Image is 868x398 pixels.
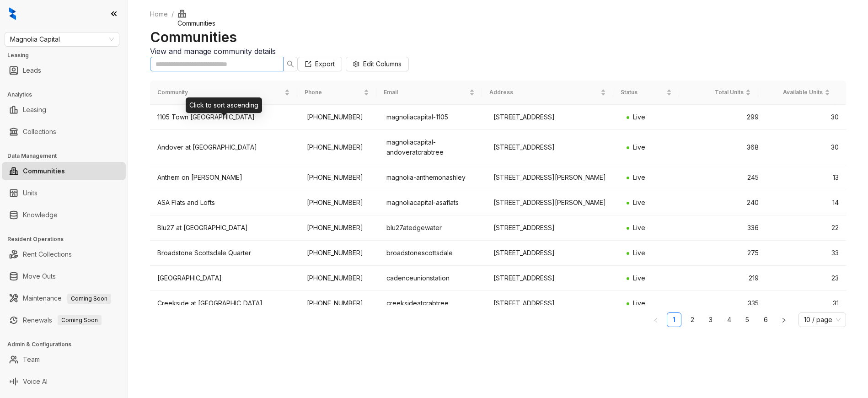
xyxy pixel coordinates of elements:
span: Live [633,299,645,307]
span: Email [384,88,467,97]
li: Units [2,184,126,202]
span: Live [633,249,645,257]
li: Next Page [777,312,791,327]
td: [PHONE_NUMBER] [300,215,380,241]
td: [STREET_ADDRESS] [486,130,620,165]
h3: Analytics [7,91,128,99]
td: [STREET_ADDRESS] [486,105,620,130]
span: Community [157,88,283,97]
span: right [781,317,787,323]
span: Available Units [766,88,823,97]
th: Email [376,81,482,105]
div: 1105 Town Brookhaven [157,112,292,122]
div: Cadence Union Station [157,273,292,283]
h3: Admin & Configurations [7,340,128,349]
th: Phone [297,81,376,105]
a: Units [23,184,38,202]
td: 335 [686,291,766,316]
li: Communities [2,162,126,180]
a: 2 [686,313,699,327]
span: Phone [305,88,362,97]
td: magnoliacapital-andoveratcrabtree [379,130,486,165]
a: Voice AI [23,372,48,391]
td: [STREET_ADDRESS] [486,215,620,241]
td: 299 [686,105,766,130]
td: 22 [766,215,846,241]
a: Communities [23,162,65,180]
li: Rent Collections [2,245,126,264]
th: Community [150,81,297,105]
th: Total Units [679,81,758,105]
li: 2 [685,312,700,327]
li: Team [2,350,126,369]
a: Leasing [23,101,46,119]
span: Live [633,143,645,151]
td: [STREET_ADDRESS] [486,266,620,291]
li: 3 [703,312,718,327]
a: 1 [667,313,681,327]
a: Knowledge [23,206,58,224]
button: Export [298,57,342,71]
a: Team [23,350,40,369]
td: magnoliacapital-1105 [379,105,486,130]
td: magnoliacapital-asaflats [379,190,486,215]
td: 219 [686,266,766,291]
div: Anthem on Ashley [157,172,292,183]
td: blu27atedgewater [379,215,486,241]
td: 30 [766,105,846,130]
span: export [305,61,311,67]
img: logo [9,7,16,20]
li: Previous Page [648,312,663,327]
td: [STREET_ADDRESS][PERSON_NAME] [486,165,620,190]
td: 13 [766,165,846,190]
td: [STREET_ADDRESS][PERSON_NAME] [486,190,620,215]
span: Total Units [686,88,744,97]
button: Edit Columns [346,57,409,71]
h3: Data Management [7,152,128,160]
span: Live [633,199,645,206]
button: right [777,312,791,327]
span: left [653,317,659,323]
li: / [171,9,174,28]
div: Creekside at Crabtree [157,298,292,308]
span: Coming Soon [67,294,111,304]
td: creeksideatcrabtree [379,291,486,316]
td: 14 [766,190,846,215]
a: 6 [759,313,772,327]
td: [PHONE_NUMBER] [300,165,380,190]
a: 4 [722,313,736,327]
h3: Leasing [7,51,128,59]
a: 5 [740,313,754,327]
td: [STREET_ADDRESS] [486,291,620,316]
td: [PHONE_NUMBER] [300,105,380,130]
li: Collections [2,123,126,141]
td: magnolia-anthemonashley [379,165,486,190]
a: Home [148,9,170,19]
td: 30 [766,130,846,165]
td: 23 [766,266,846,291]
div: Blu27 at Edgewater [157,223,292,233]
td: cadenceunionstation [379,266,486,291]
li: 4 [722,312,736,327]
span: Address [489,88,599,97]
td: broadstonescottsdale [379,241,486,266]
button: left [648,312,663,327]
div: View and manage community details [150,46,846,57]
div: ASA Flats and Lofts [157,198,292,208]
td: 31 [766,291,846,316]
li: Leads [2,61,126,80]
span: Live [633,113,645,121]
td: 336 [686,215,766,241]
span: Live [633,173,645,181]
li: 6 [758,312,773,327]
div: Page Size [798,312,846,327]
span: Magnolia Capital [10,32,114,46]
td: 240 [686,190,766,215]
td: 245 [686,165,766,190]
td: [PHONE_NUMBER] [300,130,380,165]
div: Click to sort ascending [186,97,262,113]
span: search [287,60,294,68]
li: Maintenance [2,289,126,307]
li: 5 [740,312,755,327]
a: Collections [23,123,56,141]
